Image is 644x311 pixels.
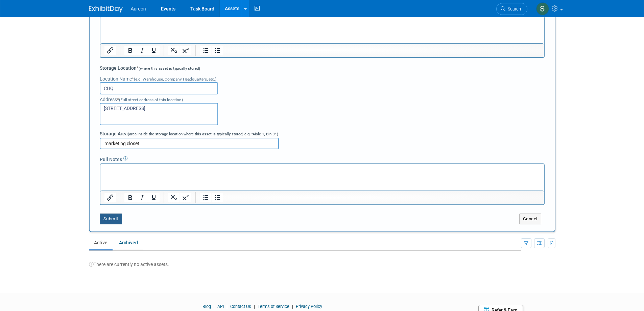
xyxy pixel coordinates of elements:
div: Pull Notes [100,154,545,163]
a: Active [89,236,113,249]
a: API [217,304,224,309]
a: Search [496,3,527,15]
button: Numbered list [200,193,211,202]
small: (e.g. Warehouse, Company Headquarters, etc.) [134,77,216,82]
label: Storage Location [100,65,200,71]
button: Superscript [180,46,191,55]
button: Bold [124,193,136,202]
button: Underline [148,193,160,202]
a: Blog [202,304,211,309]
button: Insert/edit link [104,46,116,55]
a: Privacy Policy [296,304,322,309]
button: Superscript [180,193,191,202]
iframe: Rich Text Area [100,164,544,191]
img: Sophia Millang [536,2,549,15]
span: | [252,304,257,309]
button: Bullet list [212,193,223,202]
div: Location Name [100,75,545,82]
div: There are currently no active assets. [89,254,555,268]
button: Italic [136,46,148,55]
button: Cancel [519,214,541,224]
iframe: Rich Text Area [100,17,544,43]
button: Bold [124,46,136,55]
button: Bullet list [212,46,223,55]
button: Subscript [168,46,180,55]
button: Subscript [168,193,180,202]
a: Terms of Service [258,304,289,309]
span: Search [505,6,521,12]
label: Storage Area [100,130,278,137]
button: Submit [100,214,122,224]
button: Italic [136,193,148,202]
img: ExhibitDay [89,6,123,13]
span: | [212,304,216,309]
button: Insert/edit link [104,193,116,202]
a: Contact Us [230,304,251,309]
small: (Full street address of this location) [119,97,183,102]
span: (area inside the storage location where this asset is typically stored; e.g. "Aisle 1, Bin 3" ) [128,132,278,136]
button: Numbered list [200,46,211,55]
span: (where this asset is typically stored) [139,66,200,71]
a: Archived [114,236,143,249]
span: | [290,304,295,309]
div: Address [100,96,545,103]
button: Underline [148,46,160,55]
span: Aureon [131,6,146,12]
span: | [225,304,229,309]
